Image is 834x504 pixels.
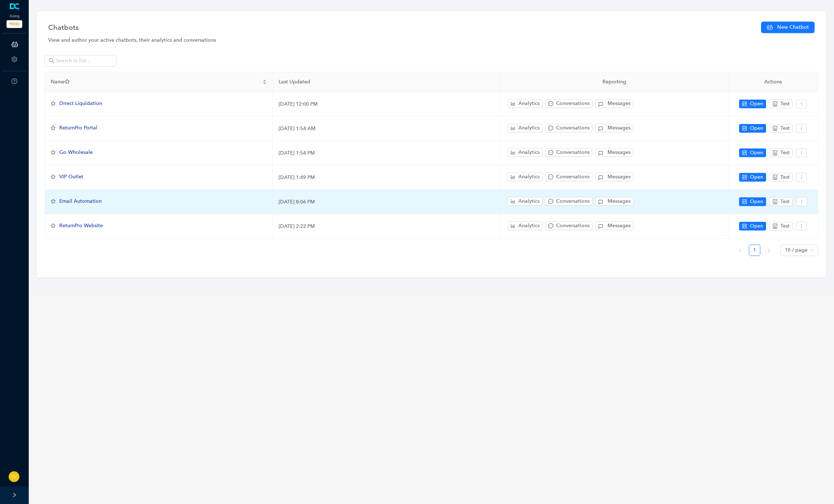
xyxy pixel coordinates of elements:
button: more [796,148,807,157]
span: Conversations [556,197,590,205]
span: VIP Outlet [59,174,83,180]
span: bar-chart [510,150,515,155]
span: Test [780,124,790,132]
span: Conversations [556,222,590,230]
span: bar-chart [510,223,515,228]
button: Messages [595,124,633,132]
span: ReturnPro Portal [59,125,97,131]
span: Messages [608,124,631,132]
button: more [796,173,807,182]
a: 1 [749,245,760,256]
button: controlOpen [739,173,766,182]
button: messageConversations [545,99,592,108]
button: bar-chartAnalytics [508,148,542,157]
td: [DATE] 8:06 PM [273,190,501,214]
span: Email Automation [59,198,102,204]
span: robot [773,175,778,180]
span: question-circle [12,78,17,84]
span: robot [773,199,778,204]
div: View and author your active chatbots, their analytics and conversations [48,36,815,44]
td: [DATE] 1:54 AM [273,116,501,141]
button: more [796,124,807,133]
span: message [548,125,553,130]
span: 10 / page [785,245,814,256]
span: control [742,224,747,229]
span: Go Wholesale [59,149,93,155]
td: [DATE] 12:00 PM [273,92,501,116]
button: robotTest [770,173,793,182]
span: control [742,101,747,106]
span: message [548,101,553,106]
span: robot [773,126,778,131]
button: more [796,100,807,108]
span: star [51,223,56,228]
span: bar-chart [510,101,515,106]
span: more [799,224,804,229]
button: bar-chartAnalytics [508,173,542,181]
button: messageConversations [545,148,592,157]
span: Analytics [518,124,540,132]
button: controlOpen [739,124,766,133]
span: more [799,199,804,204]
span: Open [750,198,763,206]
button: right [763,244,775,256]
span: control [742,199,747,204]
span: Conversations [556,173,590,181]
button: robotTest [770,148,793,157]
span: Analytics [518,197,540,205]
button: Messages [595,173,633,181]
span: Conversations [556,148,590,156]
span: Messages [608,100,631,107]
span: Open [750,222,763,230]
span: Messages [608,173,631,181]
span: Chatbots [48,22,79,33]
button: bar-chartAnalytics [508,221,542,230]
span: star [51,150,56,155]
span: setting [12,56,17,62]
button: Messages [595,221,633,230]
span: robot [773,150,778,155]
span: ReturnPro Website [59,223,103,229]
td: [DATE] 1:54 PM [273,141,501,165]
button: controlOpen [739,100,766,108]
span: Analytics [518,100,540,107]
button: controlOpen [739,148,766,157]
span: Test [780,173,790,181]
span: message [548,223,553,228]
li: Previous Page [734,244,746,256]
span: message [548,174,553,179]
span: more [799,175,804,180]
img: 21f217988a0f5b96acbb0cebf51c0e83 [9,471,19,482]
span: Test [780,222,790,230]
span: star [51,174,56,179]
span: Conversations [556,124,590,132]
span: more [799,150,804,155]
button: robotTest [770,100,793,108]
td: [DATE] 1:49 PM [273,165,501,190]
span: message [548,199,553,204]
button: messageConversations [545,124,592,132]
button: messageConversations [545,173,592,181]
span: Open [750,124,763,132]
span: star [51,101,56,106]
span: Direct Liquidation [59,100,102,106]
button: robotTest [770,222,793,230]
span: star [51,199,56,204]
span: Conversations [556,100,590,107]
div: Page Size [780,244,818,256]
span: robot [773,101,778,106]
button: more [796,197,807,206]
button: more [796,222,807,230]
button: controlOpen [739,222,766,230]
span: control [742,150,747,155]
span: Name [51,78,261,86]
span: Test [780,100,790,108]
button: bar-chartAnalytics [508,99,542,108]
li: Next Page [763,244,775,256]
button: left [734,244,746,256]
span: search [49,58,55,64]
span: Test [780,149,790,157]
span: control [742,126,747,131]
button: messageConversations [545,197,592,206]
